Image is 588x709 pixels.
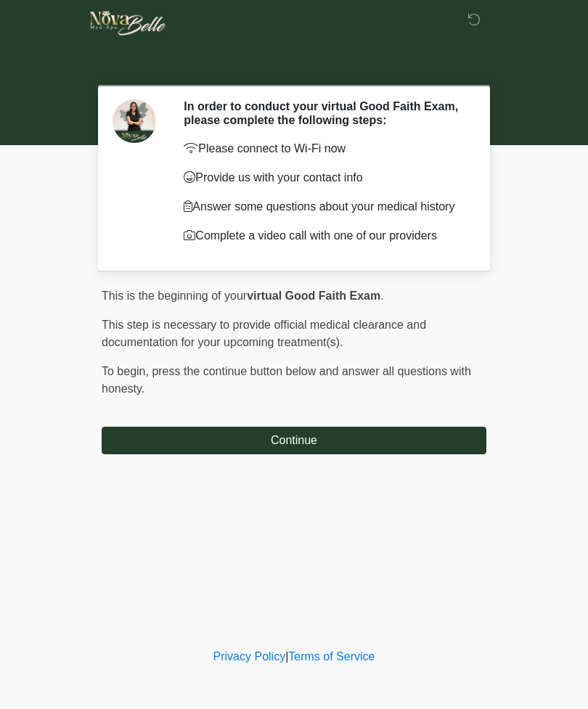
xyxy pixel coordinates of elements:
a: Terms of Service [288,650,375,663]
span: To begin, [102,365,152,377]
img: Agent Avatar [113,99,156,143]
span: . [380,290,383,302]
strong: virtual Good Faith Exam [247,290,380,302]
h1: ‎ ‎ [91,52,497,79]
h2: In order to conduct your virtual Good Faith Exam, please complete the following steps: [184,99,465,127]
p: Complete a video call with one of our providers [184,227,465,245]
a: Privacy Policy [213,650,286,663]
a: | [285,650,288,663]
span: This is the beginning of your [102,290,247,302]
span: This step is necessary to provide official medical clearance and documentation for your upcoming ... [102,319,426,348]
p: Provide us with your contact info [184,169,465,187]
span: press the continue button below and answer all questions with honesty. [102,365,471,395]
button: Continue [102,427,486,454]
p: Answer some questions about your medical history [184,198,465,216]
p: Please connect to Wi-Fi now [184,140,465,157]
img: Novabelle medspa Logo [87,11,169,36]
